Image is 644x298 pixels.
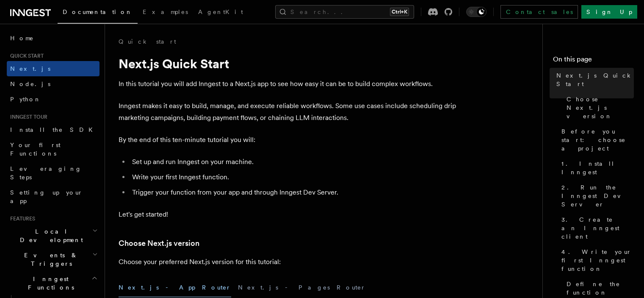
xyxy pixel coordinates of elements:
[561,127,634,153] span: Before you start: choose a project
[558,180,634,212] a: 2. Run the Inngest Dev Server
[275,5,414,19] button: Search...Ctrl+K
[198,8,243,15] span: AgentKit
[500,5,578,19] a: Contact sales
[130,156,457,168] li: Set up and run Inngest on your machine.
[10,34,34,42] span: Home
[10,165,82,181] span: Leveraging Steps
[7,137,100,161] a: Your first Functions
[7,224,100,248] button: Local Development
[138,3,193,23] a: Examples
[119,209,457,220] p: Let's get started!
[567,280,634,297] span: Define the function
[558,156,634,180] a: 1. Install Inngest
[143,8,188,15] span: Examples
[7,92,100,107] a: Python
[7,227,92,244] span: Local Development
[553,54,634,68] h4: On this page
[558,212,634,244] a: 3. Create an Inngest client
[7,61,100,76] a: Next.js
[7,76,100,92] a: Node.js
[238,278,366,297] button: Next.js - Pages Router
[7,122,100,137] a: Install the SDK
[553,68,634,92] a: Next.js Quick Start
[567,95,634,120] span: Choose Next.js version
[119,56,457,71] h1: Next.js Quick Start
[58,3,138,24] a: Documentation
[119,134,457,146] p: By the end of this ten-minute tutorial you will:
[119,78,457,90] p: In this tutorial you will add Inngest to a Next.js app to see how easy it can be to build complex...
[119,256,457,268] p: Choose your preferred Next.js version for this tutorial:
[193,3,248,23] a: AgentKit
[10,142,61,157] span: Your first Functions
[10,126,98,133] span: Install the SDK
[119,37,176,46] a: Quick start
[7,248,100,271] button: Events & Triggers
[7,275,91,292] span: Inngest Functions
[558,124,634,156] a: Before you start: choose a project
[10,81,50,87] span: Node.js
[561,248,634,273] span: 4. Write your first Inngest function
[10,96,41,103] span: Python
[63,8,133,15] span: Documentation
[390,8,409,16] kbd: Ctrl+K
[466,7,486,17] button: Toggle dark mode
[119,278,231,297] button: Next.js - App Router
[561,159,634,176] span: 1. Install Inngest
[561,183,634,209] span: 2. Run the Inngest Dev Server
[561,215,634,241] span: 3. Create an Inngest client
[7,161,100,185] a: Leveraging Steps
[563,92,634,124] a: Choose Next.js version
[558,244,634,276] a: 4. Write your first Inngest function
[10,65,50,72] span: Next.js
[7,185,100,209] a: Setting up your app
[7,251,92,268] span: Events & Triggers
[7,53,44,59] span: Quick start
[556,71,634,88] span: Next.js Quick Start
[10,189,83,204] span: Setting up your app
[581,5,637,19] a: Sign Up
[130,171,457,183] li: Write your first Inngest function.
[119,237,199,249] a: Choose Next.js version
[119,100,457,124] p: Inngest makes it easy to build, manage, and execute reliable workflows. Some use cases include sc...
[130,187,457,198] li: Trigger your function from your app and through Inngest Dev Server.
[7,271,100,295] button: Inngest Functions
[7,31,100,46] a: Home
[7,215,35,222] span: Features
[7,114,47,120] span: Inngest tour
